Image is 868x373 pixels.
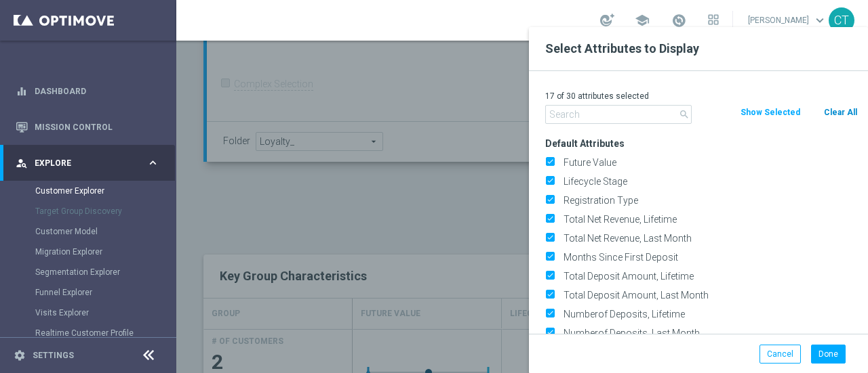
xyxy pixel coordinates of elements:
a: Migration Explorer [35,246,141,257]
span: keyboard_arrow_down [812,13,827,28]
h2: Select Attributes to Display [545,41,852,57]
button: Done [811,345,846,364]
a: Customer Explorer [35,185,141,196]
i: search [679,109,690,120]
button: Show Selected [739,105,802,120]
div: Explore [16,157,146,169]
div: Customer Explorer [35,181,175,201]
div: Dashboard [16,73,159,109]
div: CT [829,7,854,33]
i: person_search [16,157,28,169]
div: Segmentation Explorer [35,262,175,282]
button: person_search Explore keyboard_arrow_right [15,158,160,169]
a: Settings [33,351,74,359]
a: Realtime Customer Profile [35,328,141,338]
a: Mission Control [35,109,159,145]
a: Funnel Explorer [35,287,141,298]
div: Mission Control [16,109,159,145]
button: Clear All [823,105,859,120]
div: Customer Model [35,221,175,242]
label: Lifecycle Stage [559,175,858,188]
span: school [635,13,650,28]
label: Total Net Revenue, Last Month [559,232,858,244]
h3: Default Attributes [545,137,858,150]
label: Numberof Deposits, Lifetime [559,308,858,320]
i: equalizer [16,85,28,97]
div: Visits Explorer [35,303,175,323]
button: Cancel [759,345,801,364]
p: 17 of 30 attributes selected [545,91,858,102]
div: Realtime Customer Profile [35,323,175,343]
input: Search [545,105,692,124]
a: Dashboard [35,73,159,109]
button: equalizer Dashboard [15,86,160,97]
label: Total Deposit Amount, Last Month [559,289,858,301]
a: [PERSON_NAME]keyboard_arrow_down [747,10,829,30]
label: Numberof Deposits, Last Month [559,327,858,339]
i: settings [14,349,26,361]
div: Migration Explorer [35,242,175,262]
div: Funnel Explorer [35,282,175,303]
button: Mission Control [15,122,160,133]
label: Months Since First Deposit [559,251,858,263]
a: Segmentation Explorer [35,267,141,278]
label: Total Deposit Amount, Lifetime [559,270,858,282]
a: Customer Model [35,226,141,237]
div: Target Group Discovery [35,201,175,221]
label: Registration Type [559,194,858,206]
label: Total Net Revenue, Lifetime [559,213,858,225]
i: keyboard_arrow_right [146,156,159,169]
a: Visits Explorer [35,307,141,318]
span: Explore [35,159,146,167]
label: Future Value [559,156,858,169]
